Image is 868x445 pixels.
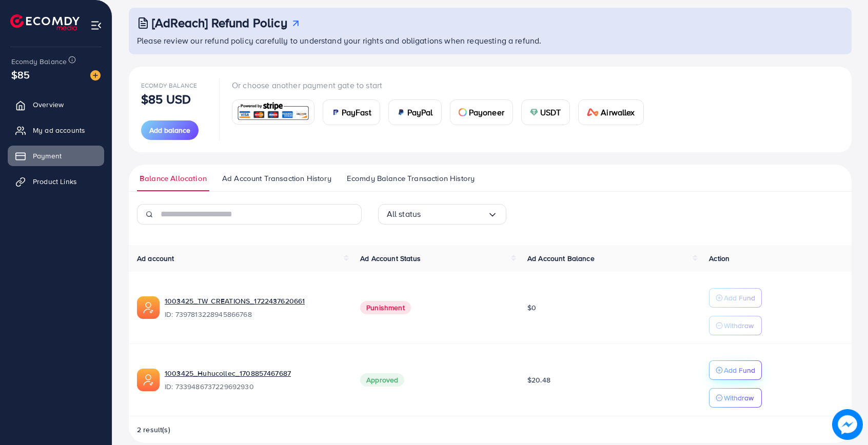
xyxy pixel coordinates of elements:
[521,99,570,125] a: cardUSDT
[527,302,536,313] span: $0
[378,204,506,225] div: Search for option
[137,296,160,319] img: ic-ads-acc.e4c84228.svg
[33,176,77,187] span: Product Links
[235,101,311,123] img: card
[540,106,561,118] span: USDT
[141,81,197,90] span: Ecomdy Balance
[421,206,487,222] input: Search for option
[360,253,421,264] span: Ad Account Status
[724,292,755,304] p: Add Fund
[388,99,442,125] a: cardPayPal
[137,253,174,264] span: Ad account
[152,15,287,30] h3: [AdReach] Refund Policy
[8,120,104,140] a: My ad accounts
[459,108,467,116] img: card
[165,309,344,319] span: ID: 7397813228945866768
[342,106,371,118] span: PayFast
[33,99,64,110] span: Overview
[8,94,104,115] a: Overview
[709,288,762,308] button: Add Fund
[165,368,291,378] a: 1003425_Huhucollec_1708857467687
[360,373,404,387] span: Approved
[165,296,305,306] a: 1003425_TW CREATIONS_1722437620661
[709,360,762,380] button: Add Fund
[140,173,207,184] span: Balance Allocation
[90,70,101,80] img: image
[530,108,538,116] img: card
[709,316,762,335] button: Withdraw
[724,392,754,404] p: Withdraw
[331,108,340,116] img: card
[469,106,504,118] span: Payoneer
[165,368,344,392] div: <span class='underline'>1003425_Huhucollec_1708857467687</span></br>7339486737229692930
[33,125,85,135] span: My ad accounts
[397,108,405,116] img: card
[137,34,845,47] p: Please review our refund policy carefully to understand your rights and obligations when requesti...
[724,319,754,332] p: Withdraw
[141,93,191,105] p: $85 USD
[90,19,102,31] img: menu
[8,171,104,192] a: Product Links
[11,56,67,67] span: Ecomdy Balance
[137,424,170,435] span: 2 result(s)
[601,106,635,118] span: Airwallex
[709,253,729,264] span: Action
[527,253,595,264] span: Ad Account Balance
[10,14,80,30] img: logo
[832,409,863,440] img: image
[149,125,190,135] span: Add balance
[578,99,644,125] a: cardAirwallex
[450,99,513,125] a: cardPayoneer
[165,381,344,392] span: ID: 7339486737229692930
[141,120,199,140] button: Add balance
[347,173,475,184] span: Ecomdy Balance Transaction History
[11,67,30,82] span: $85
[222,173,331,184] span: Ad Account Transaction History
[709,388,762,408] button: Withdraw
[360,301,411,314] span: Punishment
[323,99,380,125] a: cardPayFast
[232,79,652,91] p: Or choose another payment gate to start
[587,108,599,116] img: card
[8,146,104,166] a: Payment
[165,296,344,319] div: <span class='underline'>1003425_TW CREATIONS_1722437620661</span></br>7397813228945866768
[407,106,433,118] span: PayPal
[232,99,314,125] a: card
[527,375,550,385] span: $20.48
[137,369,160,391] img: ic-ads-acc.e4c84228.svg
[724,364,755,376] p: Add Fund
[387,206,421,222] span: All status
[33,151,62,161] span: Payment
